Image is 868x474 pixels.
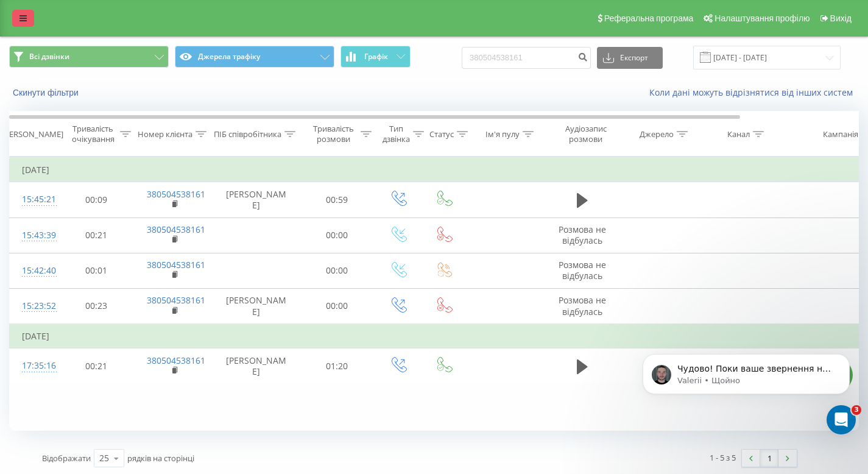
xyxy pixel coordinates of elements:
[299,288,375,324] td: 00:00
[383,124,410,144] div: Тип дзвінка
[214,182,299,218] td: [PERSON_NAME]
[58,182,135,218] td: 00:09
[340,46,411,68] button: Графік
[624,328,868,441] iframe: Intercom notifications повідомлення
[827,405,856,434] iframe: Intercom live chat
[299,348,375,384] td: 01:20
[175,46,334,68] button: Джерела трафіку
[58,348,135,384] td: 00:21
[214,348,299,384] td: [PERSON_NAME]
[727,129,750,140] div: Канал
[127,453,194,464] span: рядків на сторінці
[58,288,135,324] td: 00:23
[22,294,46,318] div: 15:23:52
[29,52,69,62] span: Всі дзвінки
[9,46,169,68] button: Всі дзвінки
[299,253,375,288] td: 00:00
[22,188,46,211] div: 15:45:21
[309,124,358,144] div: Тривалість розмови
[147,355,205,366] a: 380504538161
[556,124,615,144] div: Аудіозапис розмови
[2,129,63,140] div: [PERSON_NAME]
[559,224,606,246] span: Розмова не відбулась
[58,253,135,288] td: 00:01
[138,129,192,140] div: Номер клієнта
[823,129,858,140] div: Кампанія
[299,182,375,218] td: 00:59
[559,259,606,281] span: Розмова не відбулась
[760,450,778,467] a: 1
[147,294,205,306] a: 380504538161
[58,218,135,253] td: 00:21
[147,259,205,271] a: 380504538161
[715,13,810,23] span: Налаштування профілю
[830,13,852,23] span: Вихід
[852,405,861,415] span: 3
[604,13,694,23] span: Реферальна програма
[214,288,299,324] td: [PERSON_NAME]
[22,224,46,247] div: 15:43:39
[364,52,388,61] span: Графік
[429,129,454,140] div: Статус
[299,218,375,253] td: 00:00
[485,129,520,140] div: Ім'я пулу
[462,47,591,69] input: Пошук за номером
[147,224,205,235] a: 380504538161
[22,354,46,378] div: 17:35:16
[42,453,91,464] span: Відображати
[649,87,859,98] a: Коли дані можуть відрізнятися вiд інших систем
[99,452,109,464] div: 25
[22,259,46,283] div: 15:42:40
[710,451,736,464] div: 1 - 5 з 5
[147,188,205,200] a: 380504538161
[597,47,663,69] button: Експорт
[559,294,606,317] span: Розмова не відбулась
[640,129,674,140] div: Джерело
[214,129,281,140] div: ПІБ співробітника
[9,87,85,98] button: Скинути фільтри
[69,124,117,144] div: Тривалість очікування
